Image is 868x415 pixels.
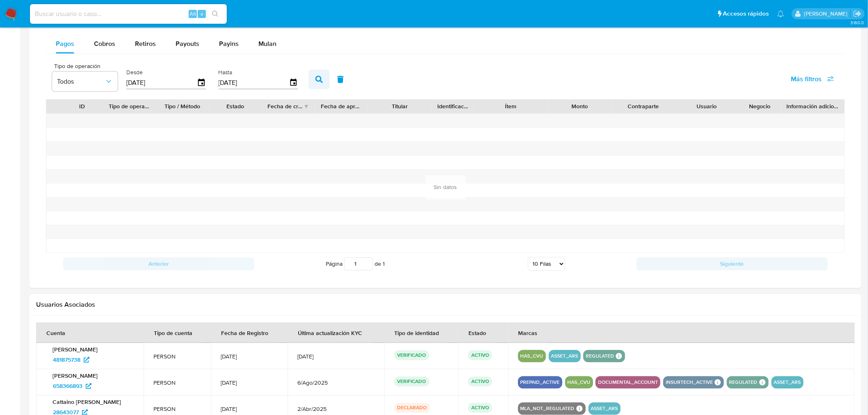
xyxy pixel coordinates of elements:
[201,10,203,18] span: s
[804,10,850,18] p: belen.palamara@mercadolibre.com
[723,9,769,18] span: Accesos rápidos
[853,9,862,18] a: Salir
[30,9,227,19] input: Buscar usuario o caso...
[207,8,224,20] button: search-icon
[190,10,196,18] span: Alt
[36,301,855,309] h2: Usuarios Asociados
[850,19,864,26] span: 3.160.0
[777,10,784,17] a: Notificaciones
